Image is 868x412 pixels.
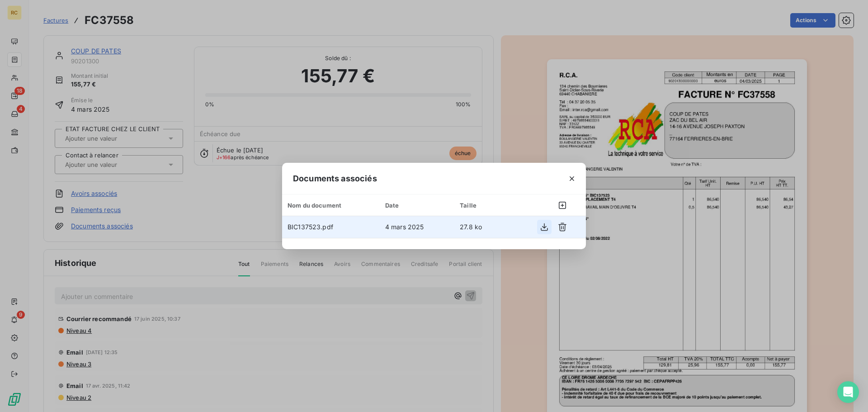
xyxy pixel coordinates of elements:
span: BIC137523.pdf [288,223,333,231]
span: 27.8 ko [460,223,482,231]
span: 4 mars 2025 [385,223,424,231]
div: Open Intercom Messenger [837,381,859,403]
div: Nom du document [288,202,374,209]
div: Taille [460,202,499,209]
div: Date [385,202,449,209]
span: Documents associés [293,172,377,185]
